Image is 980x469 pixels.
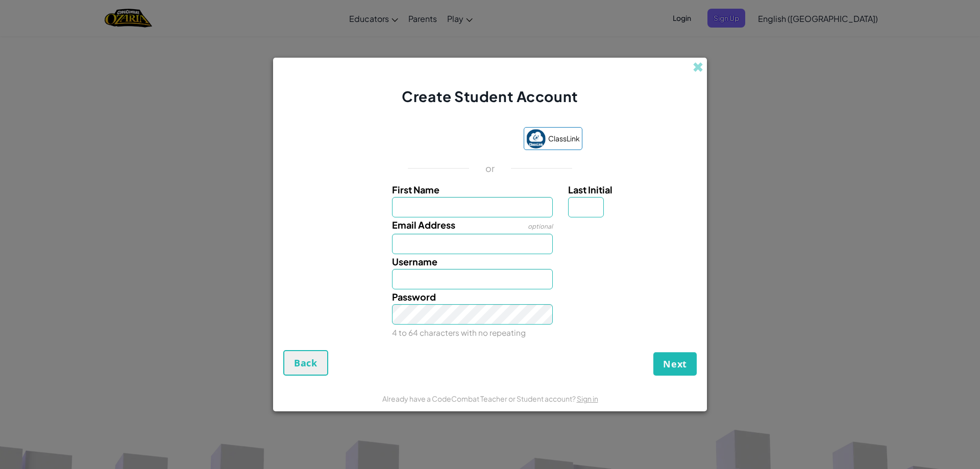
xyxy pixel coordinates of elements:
span: optional [528,223,553,230]
span: Last Initial [568,184,612,195]
span: Email Address [392,219,455,231]
img: classlink-logo-small.png [526,129,546,149]
a: Sign in [577,394,598,403]
span: Back [294,357,317,369]
span: Username [392,256,437,267]
span: First Name [392,184,439,195]
span: Already have a CodeCombat Teacher or Student account? [382,394,577,403]
span: Create Student Account [402,87,578,105]
button: Next [653,352,697,376]
iframe: Sign in with Google Button [393,129,519,151]
span: Next [663,358,687,370]
span: ClassLink [548,131,580,146]
p: or [485,162,495,175]
button: Back [283,350,328,376]
span: Password [392,291,436,303]
small: 4 to 64 characters with no repeating [392,328,526,337]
